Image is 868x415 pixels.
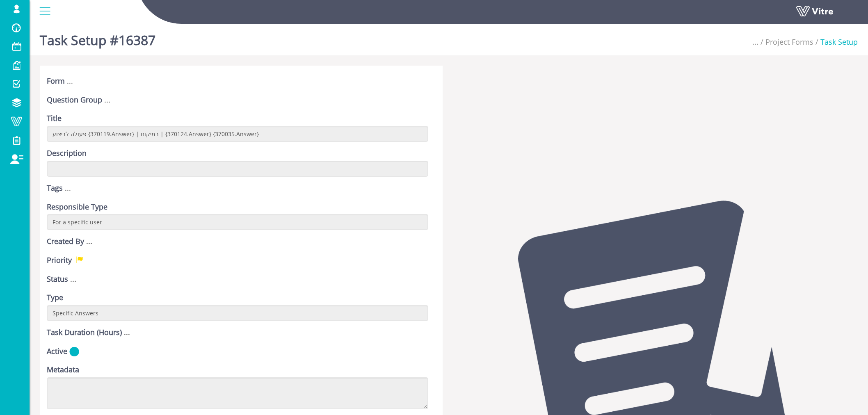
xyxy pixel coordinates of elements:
[47,255,72,266] label: Priority
[47,236,84,247] label: Created By
[813,37,858,48] li: Task Setup
[65,183,71,193] span: ...
[70,274,76,284] span: ...
[69,347,79,357] img: yes
[47,327,122,338] label: Task Duration (Hours)
[124,327,130,337] span: ...
[47,365,79,375] label: Metadata
[47,95,102,105] label: Question Group
[47,76,65,87] label: Form
[47,148,87,159] label: Description
[752,37,758,47] span: ...
[47,183,63,194] label: Tags
[47,202,107,212] label: Responsible Type
[47,274,68,285] label: Status
[86,236,92,246] span: ...
[104,95,110,105] span: ...
[47,292,63,303] label: Type
[67,76,73,86] span: ...
[47,346,67,357] label: Active
[47,113,62,124] label: Title
[40,21,155,55] h1: Task Setup #16387
[765,37,813,47] a: Project Forms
